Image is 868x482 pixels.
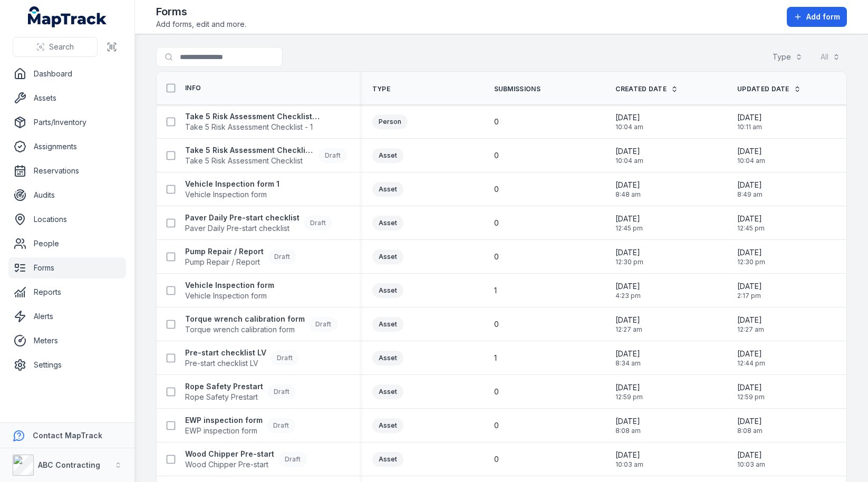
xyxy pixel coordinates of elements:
time: 14/10/2025, 10:11:06 am [737,112,762,131]
time: 06/10/2025, 4:23:18 pm [615,281,641,300]
a: Reports [8,282,126,303]
span: [DATE] [737,315,764,325]
strong: EWP inspection form [185,415,263,426]
a: Vehicle Inspection formVehicle Inspection form [185,280,274,301]
span: 10:03 am [737,460,765,469]
span: 0 [494,420,499,431]
time: 08/10/2025, 12:30:43 pm [737,247,765,266]
button: Add form [787,7,847,27]
time: 08/10/2025, 12:45:22 pm [615,214,643,233]
span: 10:03 am [615,460,643,469]
span: Updated Date [737,85,789,93]
strong: Rope Safety Prestart [185,381,263,392]
span: EWP inspection form [185,426,263,436]
div: Asset [372,216,403,230]
span: [DATE] [615,247,643,258]
strong: Torque wrench calibration form [185,314,305,324]
time: 14/10/2025, 10:04:54 am [615,112,643,131]
a: Take 5 Risk Assessment Checklist - 1Take 5 Risk Assessment Checklist - 1 [185,111,320,132]
div: Draft [271,351,299,365]
time: 01/10/2025, 8:08:55 am [737,416,763,435]
span: 0 [494,117,499,127]
span: 0 [494,184,499,195]
strong: Take 5 Risk Assessment Checklist example [185,145,314,156]
span: 4:23 pm [615,292,641,300]
strong: Vehicle Inspection form [185,280,274,291]
span: [DATE] [737,247,765,258]
span: 10:04 am [615,123,643,131]
time: 08/10/2025, 12:44:48 pm [737,349,765,368]
span: 12:27 am [615,325,642,334]
div: Asset [372,249,403,264]
a: EWP inspection formEWP inspection formDraft [185,415,295,436]
a: MapTrack [28,6,107,27]
a: Assignments [8,136,126,157]
a: Updated Date [737,85,801,93]
span: Info [185,84,201,92]
button: Type [766,47,809,67]
span: [DATE] [737,450,765,460]
span: 12:30 pm [615,258,643,266]
time: 01/10/2025, 8:08:55 am [615,416,641,435]
time: 04/10/2025, 8:34:44 am [615,349,641,368]
span: 0 [494,454,499,465]
a: Meters [8,330,126,351]
a: Pump Repair / ReportPump Repair / ReportDraft [185,246,296,267]
div: Draft [309,317,337,332]
span: 12:45 pm [737,224,765,233]
a: Rope Safety PrestartRope Safety PrestartDraft [185,381,296,402]
time: 30/09/2025, 10:03:46 am [737,450,765,469]
strong: Take 5 Risk Assessment Checklist - 1 [185,111,320,122]
div: Draft [267,384,296,399]
span: 0 [494,319,499,330]
a: Paver Daily Pre-start checklistPaver Daily Pre-start checklistDraft [185,213,332,234]
div: Person [372,114,408,129]
time: 14/10/2025, 10:04:36 am [615,146,643,165]
span: 2:17 pm [737,292,762,300]
a: Parts/Inventory [8,112,126,133]
span: [DATE] [615,180,641,190]
a: Wood Chipper Pre-startWood Chipper Pre-startDraft [185,449,307,470]
span: 12:44 pm [737,359,765,368]
span: 0 [494,218,499,228]
span: [DATE] [615,112,643,123]
a: Locations [8,209,126,230]
h2: Forms [156,4,246,19]
span: 0 [494,387,499,397]
span: [DATE] [615,382,643,393]
div: Draft [268,249,296,264]
span: 12:27 am [737,325,764,334]
div: Asset [372,283,403,298]
span: [DATE] [615,315,642,325]
span: [DATE] [615,146,643,157]
span: 10:04 am [737,157,765,165]
span: 8:48 am [615,190,641,199]
span: Pump Repair / Report [185,257,264,267]
time: 02/10/2025, 12:59:55 pm [615,382,643,401]
span: 12:45 pm [615,224,643,233]
a: Audits [8,185,126,206]
div: Asset [372,351,403,365]
span: Search [49,42,74,52]
span: Rope Safety Prestart [185,392,263,402]
span: 8:08 am [737,427,763,435]
time: 05/10/2025, 12:27:55 am [737,315,764,334]
span: Take 5 Risk Assessment Checklist [185,156,314,166]
span: [DATE] [737,281,762,292]
span: Torque wrench calibration form [185,324,305,335]
span: 12:30 pm [737,258,765,266]
a: Torque wrench calibration formTorque wrench calibration formDraft [185,314,337,335]
div: Asset [372,418,403,433]
div: Draft [304,216,332,230]
button: Search [13,37,98,57]
time: 14/10/2025, 10:04:36 am [737,146,765,165]
span: [DATE] [737,146,765,157]
span: Add form [806,12,840,22]
a: Dashboard [8,63,126,84]
span: [DATE] [615,416,641,427]
a: Assets [8,88,126,109]
a: Alerts [8,306,126,327]
span: [DATE] [615,349,641,359]
time: 07/10/2025, 2:17:46 pm [737,281,762,300]
a: Created Date [615,85,678,93]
